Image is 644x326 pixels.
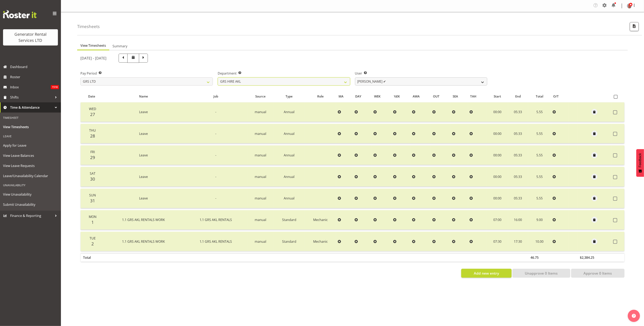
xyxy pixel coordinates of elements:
label: User [355,71,487,76]
td: 05:33 [508,102,528,122]
div: Unavailability [1,181,60,189]
span: View Timesheets [3,124,58,130]
span: View Timesheets [80,43,106,48]
span: Wed [89,107,96,111]
div: Generator Rental Services LTD [7,31,54,43]
td: 00:00 [487,167,508,186]
span: Approve 0 Items [583,271,612,276]
button: Approve 0 Items [571,269,625,278]
span: - [215,174,216,179]
td: Annual [274,167,305,186]
td: 07:30 [487,232,508,251]
span: Feedback [638,153,642,167]
h4: Timesheets [77,24,100,29]
a: Submit Unavailability [1,199,60,210]
span: Time & Attendance [10,104,53,110]
td: 05:33 [508,124,528,143]
span: 1.1 GRS AKL RENTALS WORK [122,218,165,222]
img: help-xxl-2.png [632,314,636,318]
span: 1 [91,219,94,225]
div: OUT [433,94,448,99]
button: Export CSV [630,22,639,31]
span: - [215,196,216,200]
div: DAY [355,94,369,99]
div: Type [276,94,302,99]
td: Standard [274,210,305,230]
td: Annual [274,189,305,208]
h5: [DATE] - [DATE] [80,56,106,60]
td: 05:33 [508,167,528,186]
span: 28 [90,133,95,139]
div: Source [250,94,271,99]
span: 30 [90,176,95,182]
span: manual [255,153,266,157]
td: 00:00 [487,102,508,122]
td: 05:33 [508,145,528,165]
td: 00:00 [487,124,508,143]
span: View Leave Requests [3,163,58,169]
span: Leave [139,153,148,157]
div: Leave [1,132,60,140]
td: 5.55 [528,124,551,143]
a: View Unavailability [1,189,60,199]
div: WEK [374,94,389,99]
span: Mon [89,214,96,219]
span: Leave [139,131,148,136]
a: Apply for Leave [1,140,60,151]
td: Annual [274,102,305,122]
span: Sun [89,193,96,197]
span: Add new entry [474,271,499,276]
div: TAH [470,94,484,99]
span: Fri [90,150,95,154]
span: 1.1 GRS AKL RENTALS [200,239,232,244]
div: Total [530,94,549,99]
div: Job [187,94,245,99]
td: 05:33 [508,189,528,208]
span: - [215,153,216,157]
td: 5.55 [528,189,551,208]
span: manual [255,218,266,222]
td: 5.55 [528,145,551,165]
div: Timesheet [1,114,60,122]
span: manual [255,110,266,114]
td: 00:00 [487,145,508,165]
span: - [215,110,216,114]
span: Finance & Reporting [10,213,53,219]
span: Unapprove 0 Items [525,271,558,276]
span: Leave [139,110,148,114]
button: Add new entry [461,269,511,278]
div: Date [83,94,101,99]
span: manual [255,239,266,244]
span: Leave/Unavailability Calendar [3,173,58,179]
span: View Unavailability [3,191,58,197]
td: 10.00 [528,232,551,251]
a: Leave/Unavailability Calendar [1,171,60,181]
div: Name [105,94,182,99]
div: Role [307,94,334,99]
a: View Leave Balances [1,151,60,161]
span: Summary [113,44,127,49]
div: End [510,94,526,99]
span: 29 [90,155,95,160]
a: View Timesheets [1,122,60,132]
span: Roster [10,74,59,80]
span: 27 [90,112,95,117]
span: manual [255,131,266,136]
td: 00:00 [487,189,508,208]
button: Feedback - Show survey [636,149,644,177]
td: Annual [274,145,305,165]
td: 17:30 [508,232,528,251]
img: Rosterit website logo [3,10,37,18]
div: AWA [413,94,428,99]
span: 31 [90,198,95,204]
label: Pay Period [80,71,213,76]
span: View Leave Balances [3,153,58,159]
th: 46.75 [528,253,551,262]
div: O/T [553,94,566,99]
a: View Leave Requests [1,161,60,171]
span: Leave [139,174,148,179]
td: Annual [274,124,305,143]
td: 9.00 [528,210,551,230]
th: $2,384.25 [577,253,612,262]
span: 1.1 GRS AKL RENTALS WORK [122,239,165,244]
